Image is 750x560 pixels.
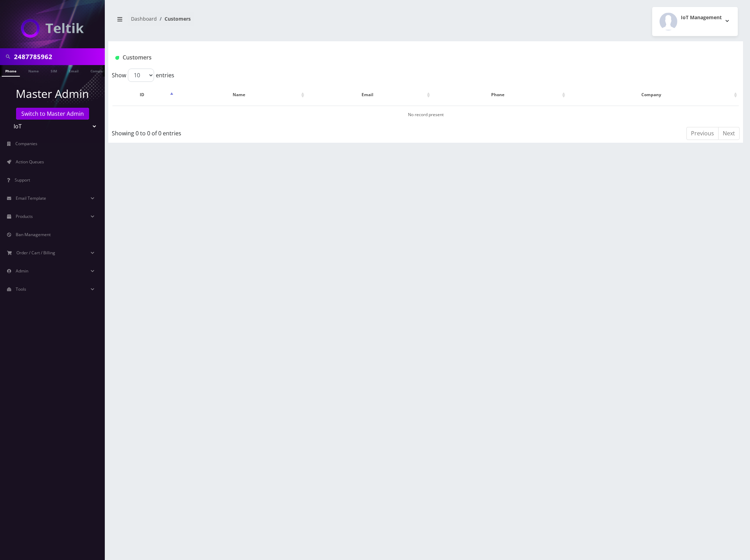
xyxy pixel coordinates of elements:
span: Action Queues [16,159,44,165]
a: SIM [47,65,60,76]
h2: IoT Management [681,15,722,21]
a: Email [65,65,82,76]
th: Company: activate to sort column ascending [568,85,739,105]
th: Name: activate to sort column ascending [176,85,306,105]
select: Showentries [128,69,154,82]
a: Phone [2,65,20,77]
a: Name [25,65,42,76]
a: Next [718,127,740,140]
nav: breadcrumb [114,12,421,31]
th: ID: activate to sort column descending [112,85,175,105]
a: Company [87,65,110,76]
div: Showing 0 to 0 of 0 entries [112,126,368,137]
span: Companies [15,141,37,147]
span: Products [16,213,33,219]
a: Previous [686,127,719,140]
a: Switch to Master Admin [16,108,89,120]
h1: Customers [115,54,631,61]
th: Email: activate to sort column ascending [307,85,432,105]
span: Ban Management [16,232,51,238]
span: Support [15,177,30,183]
span: Tools [16,286,26,292]
button: IoT Management [652,7,738,36]
li: Customers [157,15,191,22]
label: Show entries [112,69,174,82]
span: Order / Cart / Billing [16,250,55,256]
span: Email Template [16,195,46,201]
input: Search in Company [14,50,103,63]
span: Admin [16,268,28,274]
img: IoT [21,19,84,38]
td: No record present [112,106,739,123]
a: Dashboard [131,15,157,22]
th: Phone: activate to sort column ascending [432,85,567,105]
